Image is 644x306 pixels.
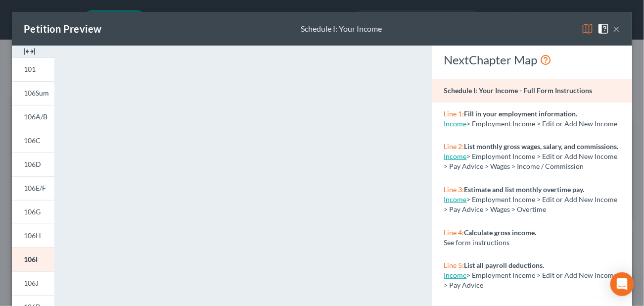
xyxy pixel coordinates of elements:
[24,65,36,73] span: 101
[444,271,466,279] a: Income
[444,228,464,237] span: Line 4:
[582,23,594,35] img: map-eea8200ae884c6f1103ae1953ef3d486a96c86aabb227e865a55264e3737af1f.svg
[610,272,634,296] div: Open Intercom Messenger
[444,238,509,247] span: See form instructions
[24,184,46,192] span: 106E/F
[444,195,617,213] span: > Employment Income > Edit or Add New Income > Pay Advice > Wages > Overtime
[444,152,466,160] a: Income
[24,231,41,240] span: 106H
[24,207,41,216] span: 106G
[24,255,38,263] span: 106I
[444,185,464,194] span: Line 3:
[598,23,609,35] img: help-close-5ba153eb36485ed6c1ea00a893f15db1cb9b99d6cae46e1a8edb6c62d00a1a76.svg
[12,248,54,271] a: 106I
[24,136,41,145] span: 106C
[444,271,617,289] span: > Employment Income > Edit or Add New Income > Pay Advice
[444,119,466,128] a: Income
[12,129,54,153] a: 106C
[444,195,466,204] a: Income
[444,86,592,95] strong: Schedule I: Your Income - Full Form Instructions
[24,160,41,168] span: 106D
[24,46,36,57] img: expand-e0f6d898513216a626fdd78e52531dac95497ffd26381d4c15ee2fc46db09dca.svg
[12,105,54,129] a: 106A/B
[12,200,54,224] a: 106G
[24,112,47,121] span: 106A/B
[12,224,54,248] a: 106H
[24,22,101,36] div: Petition Preview
[301,23,382,35] div: Schedule I: Your Income
[444,109,464,118] span: Line 1:
[12,271,54,295] a: 106J
[613,23,620,35] button: ×
[24,279,39,287] span: 106J
[12,57,54,81] a: 101
[12,153,54,176] a: 106D
[12,176,54,200] a: 106E/F
[464,228,536,237] strong: Calculate gross income.
[466,119,617,128] span: > Employment Income > Edit or Add New Income
[464,185,584,194] strong: Estimate and list monthly overtime pay.
[12,81,54,105] a: 106Sum
[444,142,464,151] span: Line 2:
[444,152,617,170] span: > Employment Income > Edit or Add New Income > Pay Advice > Wages > Income / Commission
[464,109,577,118] strong: Fill in your employment information.
[444,261,464,269] span: Line 5:
[444,52,620,68] div: NextChapter Map
[464,261,544,269] strong: List all payroll deductions.
[464,142,618,151] strong: List monthly gross wages, salary, and commissions.
[24,89,49,97] span: 106Sum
